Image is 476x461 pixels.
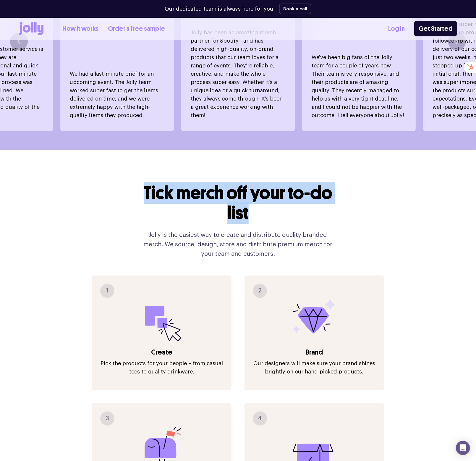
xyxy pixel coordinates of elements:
h3: Brand [250,348,378,357]
p: We had a last-minute brief for an upcoming event. The Jolly team worked super fast to get the ite... [70,70,164,119]
p: We've been big fans of the Jolly team for a couple of years now. Their team is very responsive, a... [312,53,406,119]
p: Our dedicated team is always here for you [165,5,273,13]
span: 1 [106,286,109,296]
p: Jolly is the easiest way to create and distribute quality branded merch. We source, design, store... [139,231,337,259]
span: 3 [106,414,109,423]
p: Pick the products for your people – from casual tees to quality drinkware. [98,360,226,376]
div: Open Intercom Messenger [456,441,470,455]
span: 2 [258,286,262,296]
a: Log In [388,24,405,34]
a: How it works [62,24,98,34]
h3: Create [98,348,226,357]
span: 4 [258,414,262,423]
a: Get Started [414,21,457,36]
h2: Tick merch off your to-do list [139,183,337,224]
button: Book a call [279,4,311,14]
p: Our designers will make sure your brand shines brightly on our hand-picked products. [250,360,378,376]
p: Jolly has been an amazing merch partner for Spotify—and has delivered high-quality, on-brand prod... [191,28,285,119]
a: Order a free sample [108,24,165,34]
